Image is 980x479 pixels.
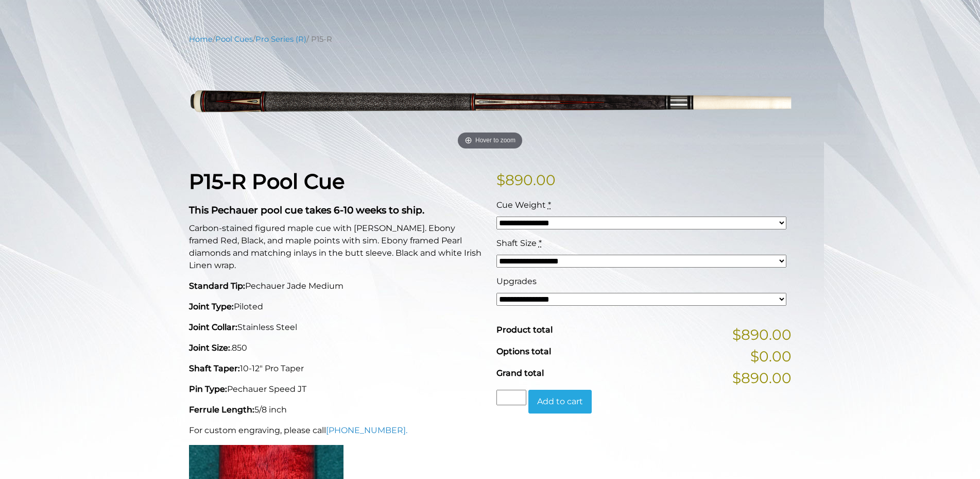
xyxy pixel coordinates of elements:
[189,384,227,394] strong: Pin Type:
[496,368,544,378] span: Grand total
[496,171,556,189] bdi: 890.00
[189,302,234,311] strong: Joint Type:
[189,343,230,353] strong: Joint Size:
[189,321,484,334] p: Stainless Steel
[732,324,792,345] span: $890.00
[189,222,484,272] p: Carbon-stained figured maple cue with [PERSON_NAME]. Ebony framed Red, Black, and maple points wi...
[189,53,792,153] img: P15-N.png
[189,364,240,373] strong: Shaft Taper:
[732,367,792,389] span: $890.00
[496,276,537,286] span: Upgrades
[189,169,345,194] strong: P15-R Pool Cue
[326,425,407,435] a: [PHONE_NUMBER].
[189,53,792,153] a: Hover to zoom
[189,424,484,437] p: For custom engraving, please call
[189,322,237,332] strong: Joint Collar:
[496,390,526,405] input: Product quantity
[750,345,792,367] span: $0.00
[189,404,484,416] p: 5/8 inch
[528,390,592,414] button: Add to cart
[548,200,551,210] abbr: required
[189,301,484,313] p: Piloted
[496,325,553,335] span: Product total
[496,346,551,356] span: Options total
[189,362,484,375] p: 10-12" Pro Taper
[496,200,546,210] span: Cue Weight
[189,35,213,44] a: Home
[496,171,505,189] span: $
[255,35,306,44] a: Pro Series (R)
[215,35,253,44] a: Pool Cues
[189,204,424,216] strong: This Pechauer pool cue takes 6-10 weeks to ship.
[189,280,484,292] p: Pechauer Jade Medium
[539,238,542,248] abbr: required
[189,405,254,415] strong: Ferrule Length:
[189,281,245,291] strong: Standard Tip:
[496,238,537,248] span: Shaft Size
[189,34,792,45] nav: Breadcrumb
[189,383,484,395] p: Pechauer Speed JT
[189,342,484,354] p: .850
